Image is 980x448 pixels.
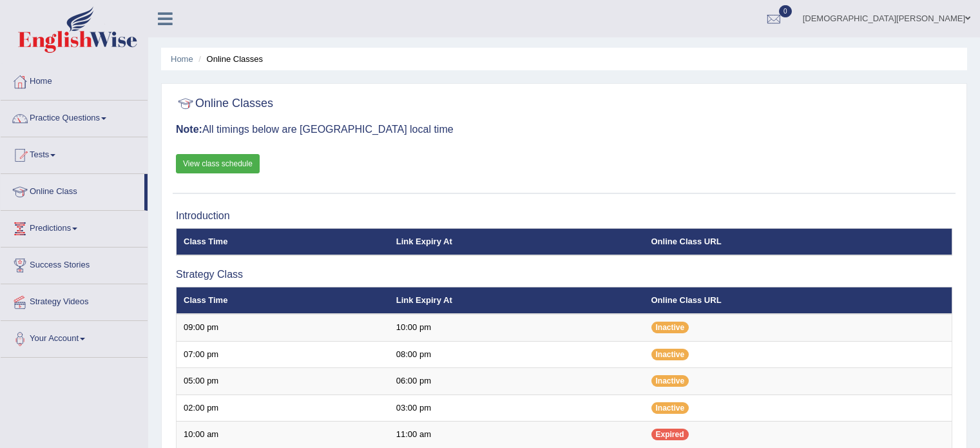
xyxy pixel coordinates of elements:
[644,287,952,314] th: Online Class URL
[779,5,792,17] span: 0
[177,314,389,341] td: 09:00 pm
[389,314,644,341] td: 10:00 pm
[177,394,389,422] td: 02:00 pm
[389,394,644,422] td: 03:00 pm
[177,287,389,314] th: Class Time
[1,101,148,133] a: Practice Questions
[177,341,389,368] td: 07:00 pm
[176,94,273,113] h2: Online Classes
[651,429,689,440] span: Expired
[176,210,952,222] h3: Introduction
[171,54,193,64] a: Home
[176,154,260,173] a: View class schedule
[177,228,389,255] th: Class Time
[651,375,689,387] span: Inactive
[1,211,148,243] a: Predictions
[176,124,202,135] b: Note:
[176,124,952,135] h3: All timings below are [GEOGRAPHIC_DATA] local time
[651,402,689,414] span: Inactive
[389,228,644,255] th: Link Expiry At
[651,349,689,360] span: Inactive
[1,64,148,96] a: Home
[177,368,389,395] td: 05:00 pm
[389,287,644,314] th: Link Expiry At
[1,248,148,280] a: Success Stories
[195,53,263,65] li: Online Classes
[651,322,689,333] span: Inactive
[644,228,952,255] th: Online Class URL
[1,321,148,353] a: Your Account
[1,284,148,317] a: Strategy Videos
[1,174,144,206] a: Online Class
[176,269,952,280] h3: Strategy Class
[389,341,644,368] td: 08:00 pm
[389,368,644,395] td: 06:00 pm
[1,137,148,170] a: Tests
